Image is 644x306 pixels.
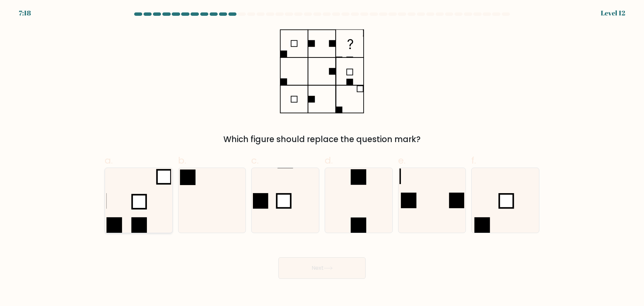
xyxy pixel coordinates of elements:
[178,154,186,167] span: b.
[251,154,259,167] span: c.
[471,154,476,167] span: f.
[601,8,625,18] div: Level 12
[19,8,31,18] div: 7:18
[109,133,535,145] div: Which figure should replace the question mark?
[278,257,366,279] button: Next
[398,154,406,167] span: e.
[105,154,113,167] span: a.
[325,154,333,167] span: d.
